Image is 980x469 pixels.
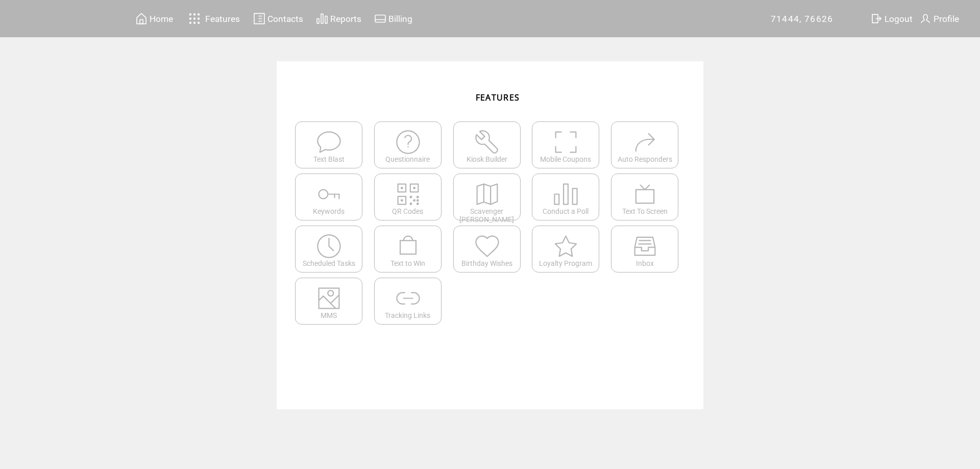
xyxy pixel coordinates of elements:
[539,259,592,267] span: Loyalty Program
[374,121,448,168] a: Questionnaire
[474,233,501,260] img: birthday-wishes.svg
[388,14,412,24] span: Billing
[385,155,430,163] span: Questionnaire
[395,233,422,260] img: text-to-win.svg
[869,11,918,27] a: Logout
[474,129,501,156] img: tool%201.svg
[395,129,422,156] img: questionnaire.svg
[150,14,173,24] span: Home
[532,121,606,168] a: Mobile Coupons
[467,155,507,163] span: Kiosk Builder
[295,121,369,168] a: Text Blast
[631,129,658,156] img: auto-responders.svg
[295,226,369,273] a: Scheduled Tasks
[532,226,606,273] a: Loyalty Program
[552,181,579,208] img: poll.svg
[395,285,422,312] img: links.svg
[313,155,345,163] span: Text Blast
[631,181,658,208] img: text-to-screen.svg
[374,278,448,325] a: Tracking Links
[374,226,448,273] a: Text to Win
[321,311,337,319] span: MMS
[390,259,425,267] span: Text to Win
[618,155,672,163] span: Auto Responders
[540,155,591,163] span: Mobile Coupons
[919,12,932,25] img: profile.svg
[453,121,527,168] a: Kiosk Builder
[453,226,527,273] a: Birthday Wishes
[374,174,448,220] a: QR Codes
[453,174,527,220] a: Scavenger [PERSON_NAME]
[134,11,175,27] a: Home
[385,311,430,319] span: Tracking Links
[374,12,386,25] img: creidtcard.svg
[313,207,345,215] span: Keywords
[315,181,342,208] img: keywords.svg
[295,174,369,220] a: Keywords
[870,12,883,25] img: exit.svg
[135,12,148,25] img: home.svg
[934,14,959,24] span: Profile
[253,12,265,25] img: contacts.svg
[543,207,589,215] span: Conduct a Poll
[184,9,242,29] a: Features
[474,181,501,208] img: scavenger.svg
[303,259,355,267] span: Scheduled Tasks
[186,10,204,27] img: features.svg
[395,181,422,208] img: qr.svg
[885,14,913,24] span: Logout
[373,11,414,27] a: Billing
[611,226,685,273] a: Inbox
[315,129,342,156] img: text-blast.svg
[552,233,579,260] img: loyalty-program.svg
[918,11,961,27] a: Profile
[252,11,305,27] a: Contacts
[315,285,342,312] img: mms.svg
[611,121,685,168] a: Auto Responders
[631,233,658,260] img: Inbox.svg
[330,14,361,24] span: Reports
[532,174,606,220] a: Conduct a Poll
[315,233,342,260] img: scheduled-tasks.svg
[611,174,685,220] a: Text To Screen
[771,14,834,24] span: 71444, 76626
[314,11,363,27] a: Reports
[316,12,328,25] img: chart.svg
[459,207,514,224] span: Scavenger [PERSON_NAME]
[267,14,303,24] span: Contacts
[461,259,512,267] span: Birthday Wishes
[476,92,520,103] span: FEATURES
[636,259,654,267] span: Inbox
[552,129,579,156] img: coupons.svg
[295,278,369,325] a: MMS
[205,14,240,24] span: Features
[392,207,423,215] span: QR Codes
[622,207,668,215] span: Text To Screen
